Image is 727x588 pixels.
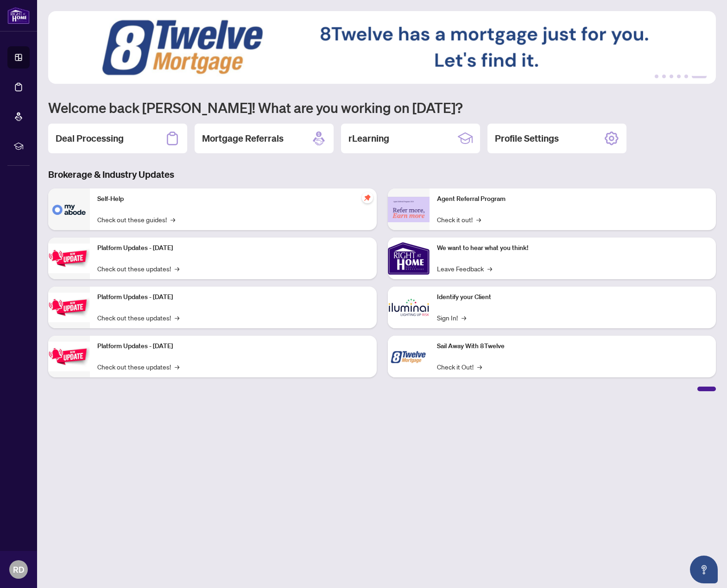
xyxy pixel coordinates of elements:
p: Identify your Client [437,292,709,302]
h2: Mortgage Referrals [202,132,284,145]
img: Agent Referral Program [388,197,430,222]
a: Check out these updates!→ [97,362,179,372]
button: 5 [684,75,688,78]
h2: Deal Processing [56,132,124,145]
button: 1 [655,75,658,78]
span: → [175,313,179,323]
button: 3 [670,75,673,78]
a: Leave Feedback→ [437,263,492,274]
img: logo [7,7,30,24]
span: → [461,313,466,323]
button: Open asap [690,556,718,583]
p: Platform Updates - [DATE] [97,292,369,302]
a: Check out these updates!→ [97,263,179,274]
span: → [487,263,492,274]
span: → [477,362,482,372]
img: Platform Updates - July 8, 2025 [48,293,90,322]
img: Platform Updates - June 23, 2025 [48,342,90,371]
p: Platform Updates - [DATE] [97,243,369,253]
a: Check out these guides!→ [97,214,175,225]
p: Agent Referral Program [437,194,709,204]
p: We want to hear what you think! [437,243,709,253]
a: Check it Out!→ [437,362,482,372]
h2: rLearning [348,132,389,145]
span: → [175,263,179,274]
span: RD [13,563,25,576]
h3: Brokerage & Industry Updates [48,168,716,181]
button: 4 [677,75,681,78]
h2: Profile Settings [495,132,559,145]
img: Sail Away With 8Twelve [388,336,430,377]
p: Self-Help [97,194,369,204]
span: → [175,362,179,372]
img: Slide 5 [48,11,716,84]
img: We want to hear what you think! [388,238,430,279]
a: Check out these updates!→ [97,313,179,323]
h1: Welcome back [PERSON_NAME]! What are you working on [DATE]? [48,99,716,116]
a: Sign In!→ [437,313,466,323]
img: Identify your Client [388,287,430,328]
button: 6 [692,75,707,78]
p: Platform Updates - [DATE] [97,341,369,351]
a: Check it out!→ [437,214,481,225]
p: Sail Away With 8Twelve [437,341,709,351]
img: Self-Help [48,188,90,230]
span: → [476,214,481,225]
span: → [171,214,175,225]
img: Platform Updates - July 21, 2025 [48,244,90,273]
button: 2 [662,75,666,78]
span: pushpin [362,192,373,203]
